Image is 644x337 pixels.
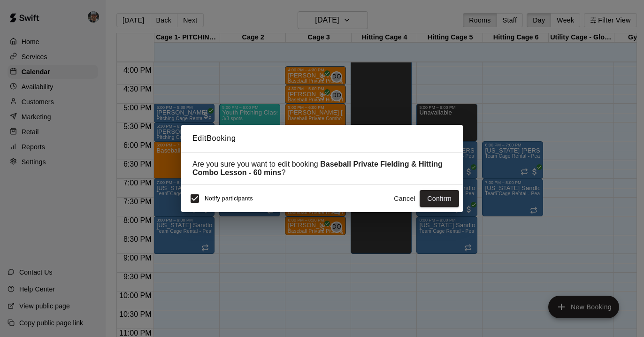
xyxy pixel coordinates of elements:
[181,125,463,152] h2: Edit Booking
[390,190,420,207] button: Cancel
[420,190,459,207] button: Confirm
[192,160,452,177] div: Are you sure you want to edit booking ?
[205,195,253,202] span: Notify participants
[192,160,443,176] strong: Baseball Private Fielding & Hitting Combo Lesson - 60 mins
